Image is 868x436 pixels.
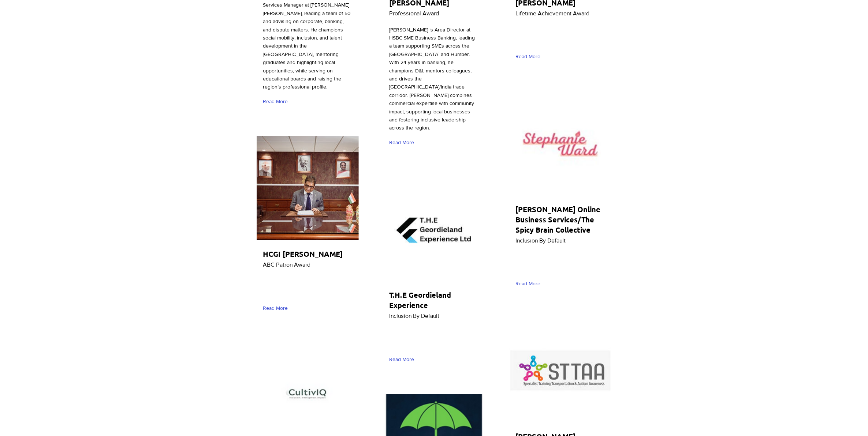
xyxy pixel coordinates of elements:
[515,278,544,290] div: Read More
[389,313,439,319] span: Inclusion By Default
[389,353,417,366] div: Read More
[263,302,291,315] div: Read More
[515,50,544,63] div: Read More
[389,10,439,16] span: Professional Award
[515,280,540,287] span: Read More
[389,136,417,149] a: Read More
[389,290,451,310] span: T.H.E Geordieland Experience
[389,139,414,146] span: Read More
[263,262,310,268] span: ABC Patron Award
[515,10,589,16] span: Lifetime Achievement Award
[263,305,288,312] span: Read More
[515,204,600,234] span: [PERSON_NAME] Online Business Services/The Spicy Brain Collective
[263,95,291,108] a: Read More
[389,27,475,131] span: [PERSON_NAME] is Area Director at HSBC SME Business Banking, leading a team supporting SMEs acros...
[263,98,288,105] span: Read More
[515,53,540,60] span: Read More
[263,249,343,259] span: HCGI [PERSON_NAME]
[515,237,566,244] span: Inclusion By Default
[389,356,414,363] span: Read More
